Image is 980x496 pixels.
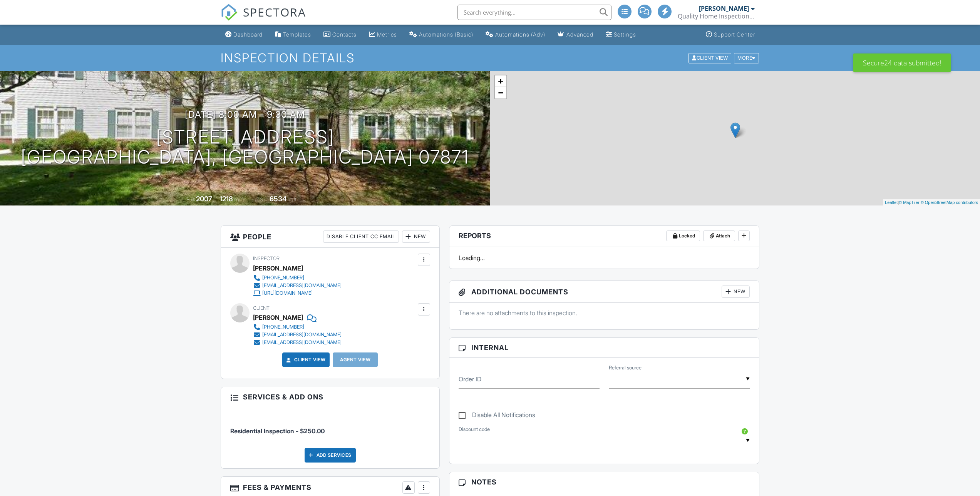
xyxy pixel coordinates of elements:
div: 1218 [219,195,233,203]
label: Disable All Notifications [459,411,535,421]
div: [EMAIL_ADDRESS][DOMAIN_NAME] [262,332,342,338]
a: Settings [603,28,639,42]
div: [URL][DOMAIN_NAME] [262,290,313,296]
div: [PERSON_NAME] [253,262,303,274]
a: Client View [285,356,326,364]
div: Templates [283,31,311,38]
a: SPECTORA [221,10,306,27]
h1: [STREET_ADDRESS] [GEOGRAPHIC_DATA], [GEOGRAPHIC_DATA] 07871 [21,127,469,168]
a: [PHONE_NUMBER] [253,323,342,331]
a: [EMAIL_ADDRESS][DOMAIN_NAME] [253,339,342,346]
a: Contacts [320,28,360,42]
h3: Notes [449,472,759,492]
div: Automations (Adv) [495,31,545,38]
h3: [DATE] 8:00 am - 9:30 am [185,109,305,120]
label: Discount code [459,426,490,433]
a: Support Center [703,28,758,42]
div: Contacts [332,31,357,38]
a: Templates [272,28,314,42]
div: | [883,199,980,206]
label: Order ID [459,375,481,383]
h3: Internal [449,338,759,358]
div: [PHONE_NUMBER] [262,275,304,281]
span: Built [186,197,195,202]
span: Inspector [253,256,280,261]
span: Residential Inspection - $250.00 [230,427,325,435]
div: 2007 [196,195,212,203]
a: Automations (Basic) [406,28,476,42]
div: [PERSON_NAME] [253,312,303,323]
li: Service: Residential Inspection [230,413,430,441]
div: [EMAIL_ADDRESS][DOMAIN_NAME] [262,339,342,346]
a: [PHONE_NUMBER] [253,274,342,282]
h3: Additional Documents [449,281,759,303]
input: Search everything... [457,5,611,20]
div: [EMAIL_ADDRESS][DOMAIN_NAME] [262,282,342,289]
div: Secure24 data submitted! [853,53,951,72]
div: Automations (Basic) [419,31,473,38]
div: More [734,53,759,63]
a: Metrics [366,28,400,42]
a: Dashboard [222,28,266,42]
div: Metrics [377,31,397,38]
a: Automations (Advanced) [482,28,548,42]
a: Zoom in [495,75,506,87]
a: Client View [688,55,733,60]
a: © MapTiler [899,200,920,205]
div: Quality Home Inspection Services LLC [678,12,755,20]
a: Zoom out [495,87,506,99]
div: 6534 [270,195,286,203]
span: sq.ft. [288,197,297,202]
div: Support Center [714,31,755,38]
img: The Best Home Inspection Software - Spectora [221,4,238,21]
div: New [722,286,750,298]
h3: People [221,226,439,248]
div: [PERSON_NAME] [699,5,749,12]
a: © OpenStreetMap contributors [921,200,978,205]
div: Client View [689,53,731,63]
h3: Services & Add ons [221,387,439,407]
span: Lot Size [252,197,268,202]
h1: Inspection Details [221,51,760,65]
a: [EMAIL_ADDRESS][DOMAIN_NAME] [253,282,342,289]
a: [URL][DOMAIN_NAME] [253,289,342,297]
div: Settings [614,31,636,38]
div: New [402,230,430,243]
div: Add Services [305,448,356,463]
a: Leaflet [885,200,898,205]
div: Dashboard [233,31,263,38]
span: SPECTORA [243,4,306,20]
div: [PHONE_NUMBER] [262,324,304,330]
span: sq. ft. [234,197,245,202]
a: [EMAIL_ADDRESS][DOMAIN_NAME] [253,331,342,339]
label: Referral source [609,364,642,371]
a: Advanced [554,28,596,42]
span: Client [253,305,270,311]
div: Advanced [566,31,593,38]
div: Disable Client CC Email [323,230,399,243]
p: There are no attachments to this inspection. [459,309,750,317]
